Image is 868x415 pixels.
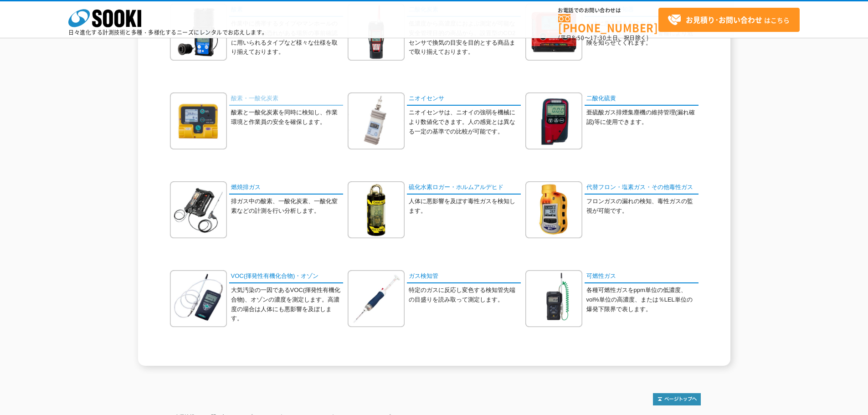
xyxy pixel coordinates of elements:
[586,108,699,127] p: 亜硫酸ガス排煙集塵機の維持管理(漏れ確認)等に使用できます。
[348,92,405,149] img: ニオイセンサ
[409,286,521,305] p: 特定のガスに反応し変色する検知管先端の目盛りを読み取って測定します。
[585,270,699,283] a: 可燃性ガス
[585,181,699,195] a: 代替フロン・塩素ガス・その他毒性ガス
[68,30,268,35] p: 日々進化する計測技術と多種・多様化するニーズにレンタルでお応えします。
[231,286,343,323] p: 大気汚染の一因であるVOC(揮発性有機化合物)、オゾンの濃度を測定します。高濃度の場合は人体にも悪影響を及ぼします。
[525,181,582,238] img: 代替フロン・塩素ガス・その他毒性ガス
[653,393,701,405] img: トップページへ
[348,181,405,238] img: 硫化水素ロガー・ホルムアルデヒド
[686,14,762,25] strong: お見積り･お問い合わせ
[668,13,790,27] span: はこちら
[558,8,658,13] span: お電話でのお問い合わせは
[590,34,606,42] span: 17:30
[348,270,405,327] img: ガス検知管
[407,92,521,106] a: ニオイセンサ
[231,108,343,127] p: 酸素と一酸化炭素を同時に検知し、作業環境と作業員の安全を確保します。
[170,181,227,238] img: 燃焼排ガス
[409,108,521,136] p: ニオイセンサは、ニオイの強弱を機械により数値化できます。人の感覚とは異なる一定の基準での比較が可能です。
[229,92,343,106] a: 酸素・一酸化炭素
[170,92,227,149] img: 酸素・一酸化炭素
[525,270,582,327] img: 可燃性ガス
[229,270,343,283] a: VOC(揮発性有機化合物)・オゾン
[572,34,585,42] span: 8:50
[407,181,521,195] a: 硫化水素ロガー・ホルムアルデヒド
[229,181,343,195] a: 燃焼排ガス
[658,8,800,32] a: お見積り･お問い合わせはこちら
[558,14,658,33] a: [PHONE_NUMBER]
[585,92,699,106] a: 二酸化硫黄
[231,197,343,216] p: 排ガス中の酸素、一酸化炭素、一酸化窒素などの計測を行い分析します。
[586,286,699,314] p: 各種可燃性ガスをppm単位の低濃度、vol%単位の高濃度、または％LEL単位の爆発下限界で表します。
[170,270,227,327] img: VOC(揮発性有機化合物)・オゾン
[407,270,521,283] a: ガス検知管
[525,92,582,149] img: 二酸化硫黄
[558,34,648,42] span: (平日 ～ 土日、祝日除く)
[586,197,699,216] p: フロンガスの漏れの検知、毒性ガスの監視が可能です。
[409,197,521,216] p: 人体に悪影響を及ぼす毒性ガスを検知します。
